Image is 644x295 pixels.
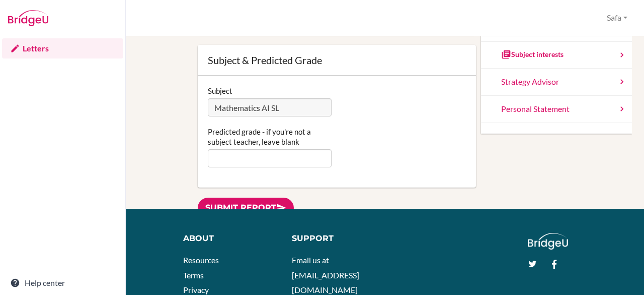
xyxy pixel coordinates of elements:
[208,55,466,65] div: Subject & Predicted Grade
[2,273,123,293] a: Help center
[481,96,632,123] a: Personal Statement
[2,38,123,58] a: Letters
[198,198,294,218] a: Submit report
[292,255,359,294] a: Email us at [EMAIL_ADDRESS][DOMAIN_NAME]
[183,255,219,265] a: Resources
[528,233,569,250] img: logo_white@2x-f4f0deed5e89b7ecb1c2cc34c3e3d731f90f0f143d5ea2071677605dd97b5244.png
[208,86,232,96] label: Subject
[183,285,209,294] a: Privacy
[602,9,632,27] button: Safa
[183,233,276,245] div: About
[183,270,204,280] a: Terms
[481,69,632,96] a: Strategy Advisor
[292,233,378,245] div: Support
[501,49,563,60] div: Subject interests
[208,127,332,147] label: Predicted grade - if you're not a subject teacher, leave blank
[8,10,48,26] img: Bridge-U
[481,42,632,69] a: Subject interests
